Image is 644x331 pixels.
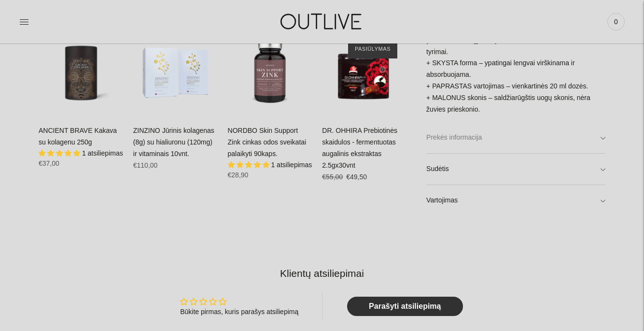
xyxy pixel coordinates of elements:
[82,149,123,157] span: 1 atsiliepimas
[347,297,463,316] a: Parašyti atsiliepimą
[426,154,605,185] a: Sudėtis
[180,307,298,317] div: Būkite pirmas, kuris parašys atsiliepimą
[426,122,605,153] a: Prekės informacija
[228,161,271,169] span: 5.00 stars
[346,173,367,181] span: €49,50
[39,149,82,157] span: 5.00 stars
[322,127,397,169] a: DR. OHHIRA Prebiotinės skaidulos - fermentuotas augalinis ekstraktas 2.5gx30vnt
[228,171,249,179] span: €28,90
[228,30,313,115] a: NORDBO Skin Support Zink cinkas odos sveikatai palaikyti 90kaps.
[322,173,343,181] s: €55,00
[39,159,59,167] span: €37,00
[180,296,298,307] div: Average rating is 0.00 stars
[39,127,117,146] a: ANCIENT BRAVE Kakava su kolagenu 250g
[609,15,623,29] span: 0
[426,185,605,216] a: Vartojimas
[271,161,312,169] span: 1 atsiliepimas
[228,127,307,158] a: NORDBO Skin Support Zink cinkas odos sveikatai palaikyti 90kaps.
[133,161,158,169] span: €110,00
[39,30,124,115] a: ANCIENT BRAVE Kakava su kolagenu 250g
[46,266,598,280] h2: Klientų atsiliepimai
[607,11,625,32] a: 0
[262,5,382,38] img: OUTLIVE
[322,30,407,115] a: DR. OHHIRA Prebiotinės skaidulos - fermentuotas augalinis ekstraktas 2.5gx30vnt
[133,127,214,158] a: ZINZINO Jūrinis kolagenas (8g) su hialiuronu (120mg) ir vitaminais 10vnt.
[133,30,218,115] a: ZINZINO Jūrinis kolagenas (8g) su hialiuronu (120mg) ir vitaminais 10vnt.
